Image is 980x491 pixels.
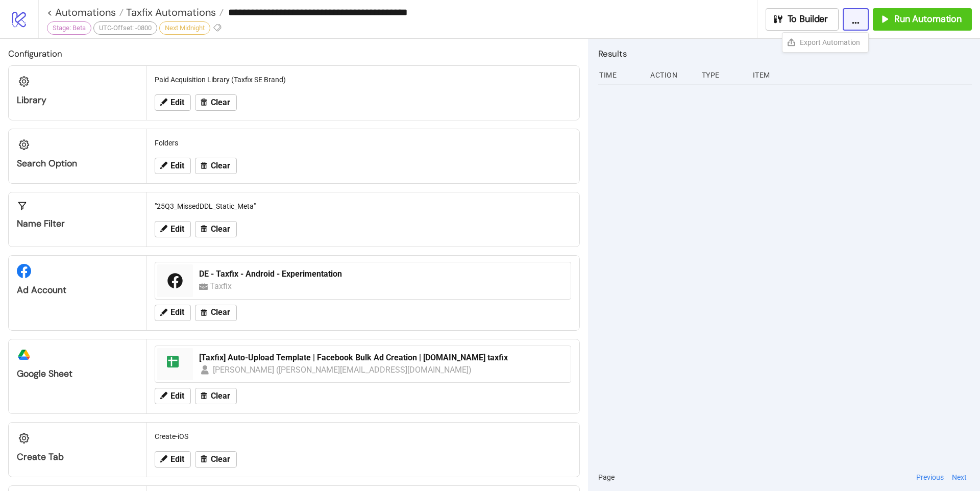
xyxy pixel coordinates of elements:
div: Create Tab [17,451,138,463]
div: [Taxfix] Auto-Upload Template | Facebook Bulk Ad Creation | [DOMAIN_NAME] taxfix [199,352,565,363]
span: Export Automation [800,37,860,48]
div: Time [598,65,642,85]
button: Next [949,472,970,483]
div: Search Option [17,158,138,169]
button: Run Automation [873,8,972,31]
span: Edit [170,391,184,401]
button: Edit [155,158,191,174]
button: Clear [195,221,237,237]
button: Clear [195,158,237,174]
h2: Results [598,47,972,60]
span: Edit [170,161,184,170]
div: Folders [151,133,575,153]
div: Google Sheet [17,368,138,380]
span: Taxfix Automations [124,6,216,19]
button: Clear [195,305,237,321]
div: Item [752,65,972,85]
span: Clear [211,225,230,234]
button: Clear [195,388,237,404]
div: [PERSON_NAME] ([PERSON_NAME][EMAIL_ADDRESS][DOMAIN_NAME]) [213,363,472,376]
a: < Automations [47,7,124,17]
span: Page [598,472,615,483]
div: Paid Acquisition Library (Taxfix SE Brand) [151,70,575,89]
span: Clear [211,391,230,401]
button: ... [843,8,869,31]
div: Library [17,94,138,106]
button: Edit [155,94,191,111]
span: Edit [170,455,184,464]
a: Taxfix Automations [124,7,224,17]
span: Clear [211,308,230,317]
button: Clear [195,451,237,468]
div: Stage: Beta [47,21,91,35]
div: DE - Taxfix - Android - Experimentation [199,268,565,280]
button: Clear [195,94,237,111]
button: To Builder [766,8,839,31]
button: Edit [155,388,191,404]
div: Taxfix [210,280,235,292]
h2: Configuration [8,47,580,60]
span: Run Automation [894,13,962,25]
span: Clear [211,455,230,464]
div: Name Filter [17,218,138,230]
div: UTC-Offset: -0800 [93,21,157,35]
button: Edit [155,451,191,468]
div: Ad Account [17,284,138,296]
div: Create-iOS [151,427,575,446]
div: "25Q3_MissedDDL_Static_Meta" [151,197,575,216]
a: Export Automation [782,33,868,52]
button: Previous [913,472,947,483]
div: Type [701,65,745,85]
span: Clear [211,98,230,107]
button: Edit [155,221,191,237]
span: Edit [170,225,184,234]
span: Clear [211,161,230,170]
div: Next Midnight [159,21,210,35]
button: Edit [155,305,191,321]
span: Edit [170,98,184,107]
span: To Builder [788,13,828,25]
div: Action [649,65,693,85]
span: Edit [170,308,184,317]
